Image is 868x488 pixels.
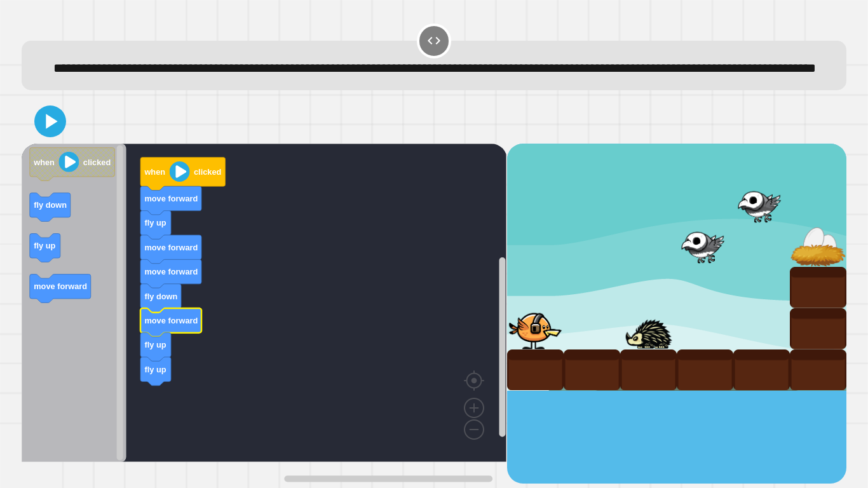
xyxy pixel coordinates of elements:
[145,340,166,349] text: fly up
[144,167,166,177] text: when
[83,158,111,167] text: clicked
[145,194,198,203] text: move forward
[145,292,178,301] text: fly down
[145,365,166,374] text: fly up
[145,316,198,325] text: move forward
[145,243,198,252] text: move forward
[33,158,55,167] text: when
[145,267,198,276] text: move forward
[22,144,506,484] div: Blockly Workspace
[34,281,87,291] text: move forward
[34,200,67,210] text: fly down
[34,241,55,250] text: fly up
[194,167,221,177] text: clicked
[145,218,166,227] text: fly up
